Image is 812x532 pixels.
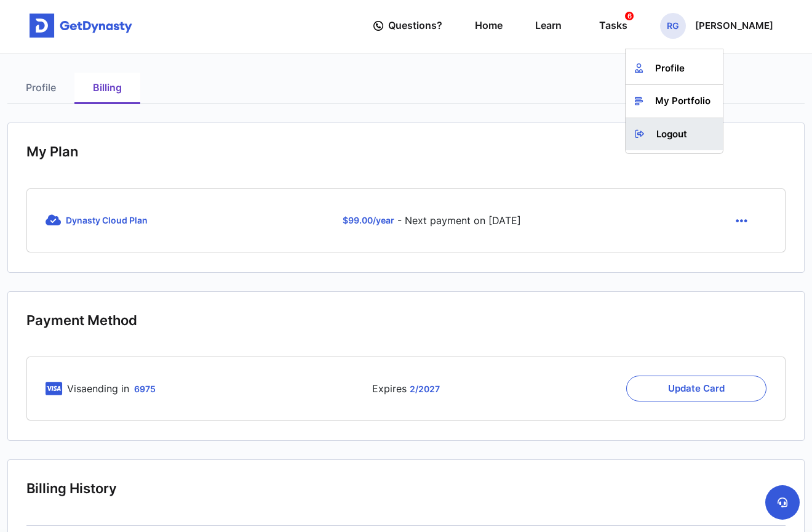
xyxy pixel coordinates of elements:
[134,384,156,394] span: 6975
[410,384,440,394] span: 2 / 2027
[626,85,723,118] a: My Portfolio
[626,376,766,401] button: Update Card
[475,8,503,43] a: Home
[7,73,74,104] a: Profile
[343,215,394,225] span: $ 99.00 /year
[26,480,117,498] span: Billing History
[625,12,634,20] span: 6
[67,381,161,396] div: Visa ending in
[278,208,587,233] div: - Next payment on [DATE]
[625,49,723,155] div: RG[PERSON_NAME]
[30,14,132,38] img: Get started for free with Dynasty Trust Company
[74,73,140,104] a: Billing
[695,21,773,31] p: [PERSON_NAME]
[388,14,442,37] span: Questions?
[66,215,148,225] span: Dynasty Cloud Plan
[599,14,627,37] div: Tasks
[626,52,723,85] a: Profile
[626,118,723,151] a: Logout
[373,8,442,43] a: Questions?
[26,312,137,329] span: Payment Method
[594,8,627,43] a: Tasks6
[535,8,562,43] a: Learn
[660,13,773,39] button: RG[PERSON_NAME]
[26,143,78,161] span: My Plan
[286,376,527,401] div: Expires
[660,13,686,39] span: RG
